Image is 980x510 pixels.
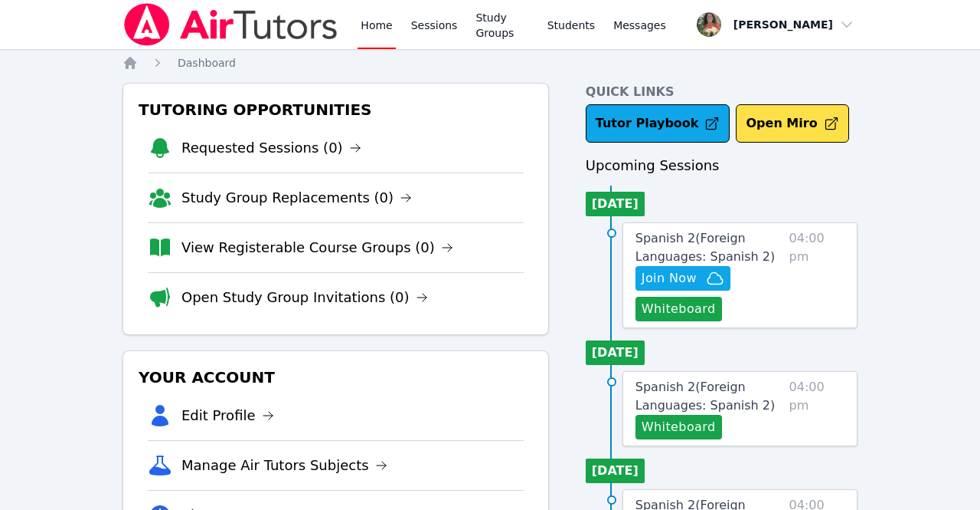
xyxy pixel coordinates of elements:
span: Dashboard [178,57,236,69]
button: Whiteboard [635,415,722,439]
a: Study Group Replacements (0) [181,187,412,209]
span: 04:00 pm [789,229,844,321]
span: 04:00 pm [789,378,844,439]
a: Edit Profile [181,405,274,426]
span: Messages [613,18,666,33]
nav: Breadcrumb [122,55,857,71]
li: [DATE] [586,192,645,216]
h3: Your Account [136,364,536,391]
a: Tutor Playbook [586,104,730,143]
span: Spanish 2 ( Foreign Languages: Spanish 2 ) [635,231,775,264]
a: Manage Air Tutors Subjects [181,455,387,476]
a: View Registerable Course Groups (0) [181,237,453,258]
button: Whiteboard [635,297,722,321]
h3: Tutoring Opportunities [136,96,536,123]
img: Air Tutors [122,3,339,46]
a: Dashboard [178,55,236,71]
h3: Upcoming Sessions [586,155,857,176]
span: Spanish 2 ( Foreign Languages: Spanish 2 ) [635,380,775,413]
span: Join Now [642,269,697,288]
li: [DATE] [586,341,645,365]
li: [DATE] [586,459,645,483]
a: Spanish 2(Foreign Languages: Spanish 2) [635,229,783,266]
a: Open Study Group Invitations (0) [181,287,428,308]
button: Join Now [635,266,730,291]
h4: Quick Links [586,83,857,101]
a: Requested Sessions (0) [181,137,361,159]
a: Spanish 2(Foreign Languages: Spanish 2) [635,378,783,415]
button: Open Miro [736,104,848,143]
